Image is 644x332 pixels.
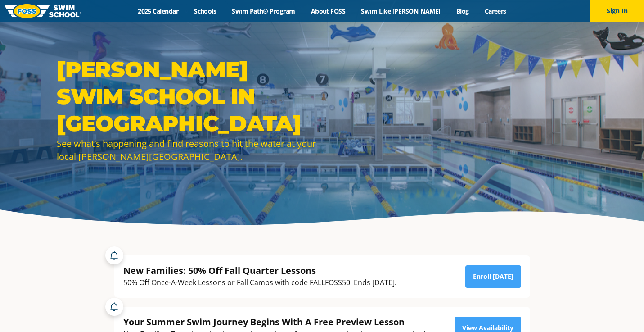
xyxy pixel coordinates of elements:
a: Swim Path® Program [224,7,303,15]
div: Your Summer Swim Journey Begins With A Free Preview Lesson [123,316,425,328]
div: New Families: 50% Off Fall Quarter Lessons [123,264,396,277]
a: Swim Like [PERSON_NAME] [353,7,449,15]
a: Careers [477,7,514,15]
a: Blog [448,7,477,15]
img: FOSS Swim School Logo [5,4,81,18]
div: See what’s happening and find reasons to hit the water at your local [PERSON_NAME][GEOGRAPHIC_DATA]. [57,137,318,163]
a: Enroll [DATE] [465,265,521,288]
a: 2025 Calendar [130,7,186,15]
div: 50% Off Once-A-Week Lessons or Fall Camps with code FALLFOSS50. Ends [DATE]. [123,277,396,289]
a: About FOSS [303,7,353,15]
h1: [PERSON_NAME] Swim School in [GEOGRAPHIC_DATA] [57,56,318,137]
a: Schools [186,7,224,15]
